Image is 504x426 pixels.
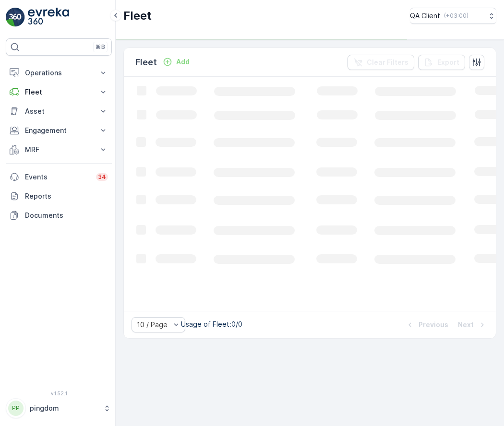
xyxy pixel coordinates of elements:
[6,63,112,83] button: Operations
[135,56,157,69] p: Fleet
[25,172,90,182] p: Events
[6,121,112,140] button: Engagement
[25,68,93,78] p: Operations
[6,390,112,396] span: v 1.52.1
[6,167,112,187] a: Events34
[8,401,24,416] div: PP
[25,191,108,201] p: Reports
[6,140,112,159] button: MRF
[181,319,242,329] p: Usage of Fleet : 0/0
[419,320,448,330] p: Previous
[30,403,98,413] p: pingdom
[123,8,152,24] p: Fleet
[25,126,93,135] p: Engagement
[25,87,93,97] p: Fleet
[96,43,105,51] p: ⌘B
[404,319,449,331] button: Previous
[98,173,106,181] p: 34
[367,58,408,67] p: Clear Filters
[410,8,496,24] button: QA Client(+03:00)
[410,11,440,21] p: QA Client
[444,12,468,20] p: ( +03:00 )
[348,55,414,70] button: Clear Filters
[25,145,93,154] p: MRF
[6,8,25,27] img: logo
[6,83,112,102] button: Fleet
[25,211,108,220] p: Documents
[159,56,193,68] button: Add
[25,106,93,116] p: Asset
[458,320,474,330] p: Next
[6,398,112,418] button: PPpingdom
[176,57,190,67] p: Add
[28,8,69,27] img: logo_light-DOdMpM7g.png
[457,319,488,331] button: Next
[6,206,112,225] a: Documents
[418,55,465,70] button: Export
[6,187,112,206] a: Reports
[437,58,459,67] p: Export
[6,102,112,121] button: Asset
